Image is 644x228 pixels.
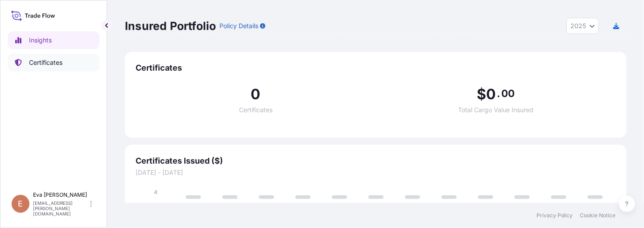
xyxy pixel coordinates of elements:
span: Certificates [239,107,272,113]
p: [EMAIL_ADDRESS][PERSON_NAME][DOMAIN_NAME] [33,200,88,216]
span: $ [477,87,486,101]
span: 00 [501,90,515,97]
a: Cookie Notice [580,212,616,219]
span: [DATE] - [DATE] [136,168,616,177]
span: . [497,90,500,97]
p: Insured Portfolio [125,19,216,33]
span: Total Cargo Value Insured [458,107,533,113]
span: E [18,199,23,208]
span: 2025 [570,21,586,30]
p: Eva [PERSON_NAME] [33,191,88,198]
span: 0 [251,87,260,101]
button: Year Selector [566,18,599,34]
p: Insights [29,36,52,45]
span: Certificates Issued ($) [136,156,616,166]
a: Insights [8,31,99,49]
p: Policy Details [219,21,258,30]
a: Certificates [8,54,99,72]
tspan: 4 [154,189,157,195]
span: Certificates [136,63,616,73]
span: 0 [486,87,496,101]
a: Privacy Policy [537,212,573,219]
p: Certificates [29,58,62,67]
